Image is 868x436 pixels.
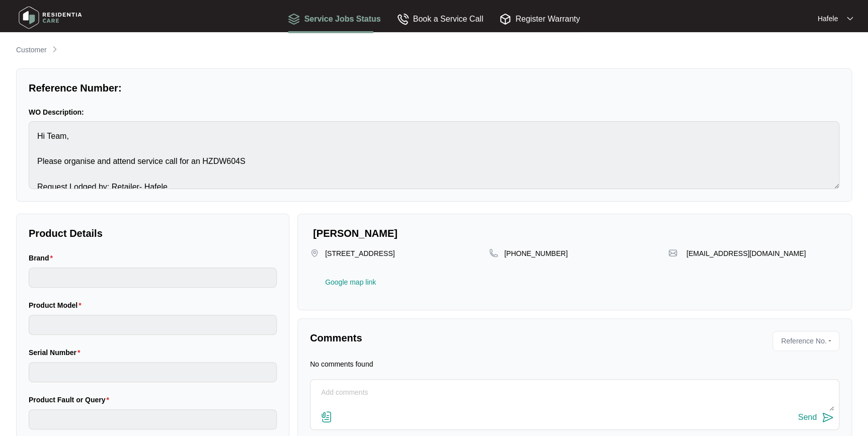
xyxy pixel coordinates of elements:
[798,413,817,422] div: Send
[15,3,86,33] img: residentia care logo
[847,16,853,21] img: dropdown arrow
[310,359,373,369] p: No comments found
[288,13,300,25] img: Service Jobs Status icon
[822,411,834,423] img: send-icon.svg
[504,248,568,258] p: [PHONE_NUMBER]
[310,248,319,257] img: map-pin
[29,226,277,240] p: Product Details
[325,248,394,269] p: [STREET_ADDRESS]
[310,331,568,345] p: Comments
[29,107,839,117] p: WO Description:
[828,333,835,348] p: -
[29,409,277,429] input: Product Fault or Query
[686,248,806,258] p: [EMAIL_ADDRESS][DOMAIN_NAME]
[499,13,580,25] div: Register Warranty
[29,253,57,263] label: Brand
[668,248,677,257] img: map-pin
[29,395,113,405] label: Product Fault or Query
[397,13,484,25] div: Book a Service Call
[51,45,59,53] img: chevron-right
[29,300,86,310] label: Product Model
[818,14,838,24] p: Hafele
[313,226,839,240] p: [PERSON_NAME]
[325,279,376,286] a: Google map link
[397,13,409,25] img: Book a Service Call icon
[489,248,498,257] img: map-pin
[29,81,122,95] p: Reference Number:
[29,268,277,288] input: Brand
[29,362,277,382] input: Serial Number
[29,121,839,189] textarea: Hi Team, Please organise and attend service call for an HZDW604S Request Lodged by: Retailer- Haf...
[16,45,47,55] p: Customer
[321,411,333,423] img: file-attachment-doc.svg
[288,13,380,25] div: Service Jobs Status
[14,45,49,56] a: Customer
[798,411,834,424] button: Send
[29,315,277,335] input: Product Model
[499,13,511,25] img: Register Warranty icon
[29,347,84,358] label: Serial Number
[777,333,826,348] span: Reference No.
